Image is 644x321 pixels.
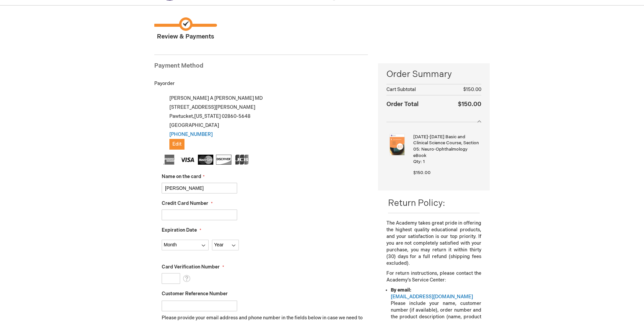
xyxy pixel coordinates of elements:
[413,159,421,164] span: Qty
[162,200,208,206] span: Credit Card Number
[162,174,201,179] span: Name on the card
[169,139,184,150] button: Edit
[162,227,197,233] span: Expiration Date
[234,155,250,165] img: JCB
[458,101,481,108] span: $150.00
[194,113,221,119] span: [US_STATE]
[386,270,481,284] p: For return instructions, please contact the Academy’s Service Center:
[180,155,195,165] img: Visa
[413,170,431,175] span: $150.00
[154,81,175,86] span: Payorder
[198,155,213,165] img: MasterCard
[162,273,180,284] input: Card Verification Number
[172,141,181,147] span: Edit
[391,287,411,293] strong: By email:
[386,68,481,84] span: Order Summary
[386,99,419,109] strong: Order Total
[386,84,444,95] th: Cart Subtotal
[413,134,480,159] strong: [DATE]-[DATE] Basic and Clinical Science Course, Section 05: Neuro-Ophthalmology eBook
[386,220,481,267] p: The Academy takes great pride in offering the highest quality educational products, and your sati...
[154,17,216,41] span: Review & Payments
[391,294,473,300] a: [EMAIL_ADDRESS][DOMAIN_NAME]
[169,132,213,137] a: [PHONE_NUMBER]
[162,155,177,165] img: American Express
[386,134,408,155] img: 2025-2026 Basic and Clinical Science Course, Section 05: Neuro-Ophthalmology eBook
[216,155,231,165] img: Discover
[162,210,237,220] input: Credit Card Number
[388,198,445,209] span: Return Policy:
[154,62,368,74] div: Payment Method
[162,291,228,297] span: Customer Reference Number
[423,159,425,164] span: 1
[162,264,220,270] span: Card Verification Number
[162,94,368,150] div: [PERSON_NAME] A [PERSON_NAME] MD [STREET_ADDRESS][PERSON_NAME] Pawtucket , 02860-5648 [GEOGRAPHIC...
[463,87,481,92] span: $150.00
